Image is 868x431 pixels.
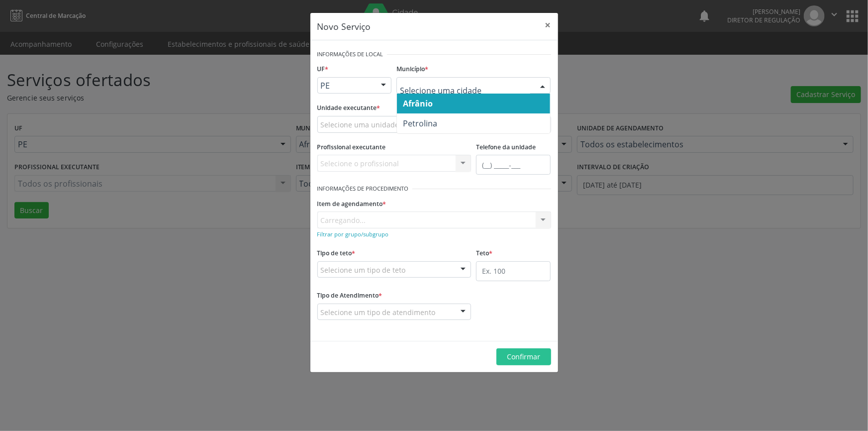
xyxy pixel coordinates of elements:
span: Selecione um tipo de teto [321,265,406,275]
span: Afrânio [403,98,433,109]
label: Teto [476,246,492,261]
small: Informações de Local [317,50,384,59]
button: Close [538,13,558,37]
span: Selecione um tipo de atendimento [321,307,436,318]
label: Telefone da unidade [476,140,536,155]
input: (__) _____-___ [476,155,551,175]
a: Filtrar por grupo/subgrupo [317,229,389,238]
label: Item de agendamento [317,196,386,212]
span: Confirmar [507,352,540,361]
label: UF [317,62,329,77]
span: Petrolina [403,118,437,129]
span: Selecione uma unidade [321,119,399,130]
label: Unidade executante [317,101,381,116]
button: Confirmar [496,348,551,365]
input: Selecione uma cidade [400,81,530,101]
label: Tipo de teto [317,246,356,261]
input: Ex. 100 [476,261,551,281]
label: Profissional executante [317,140,386,155]
small: Filtrar por grupo/subgrupo [317,230,389,238]
label: Município [396,62,428,77]
small: Informações de Procedimento [317,185,409,193]
h5: Novo Serviço [317,20,371,33]
span: PE [321,81,372,91]
label: Tipo de Atendimento [317,288,383,304]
